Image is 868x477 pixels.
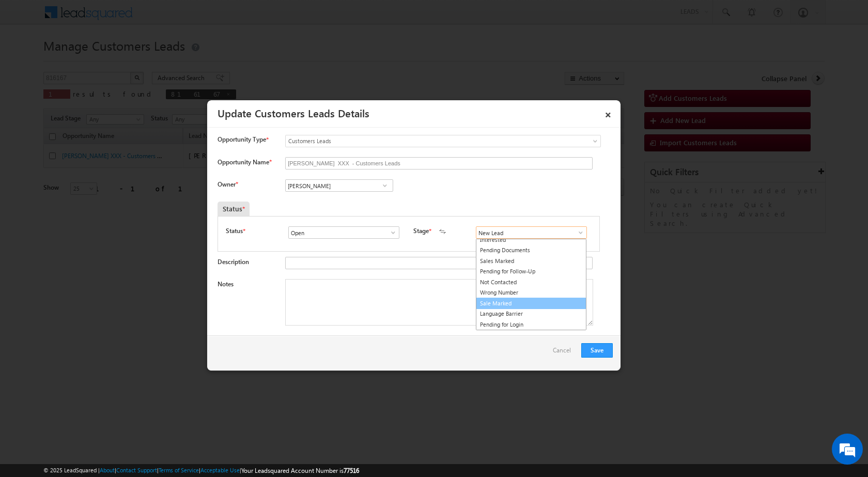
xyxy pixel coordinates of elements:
[285,135,601,147] a: Customers Leads
[159,467,199,473] a: Terms of Service
[288,226,399,239] input: Type to Search
[413,226,429,236] label: Stage
[553,343,576,363] a: Cancel
[116,467,157,473] a: Contact Support
[218,158,271,166] label: Opportunity Name
[476,256,586,267] a: Sales Marked
[286,136,559,146] span: Customers Leads
[476,266,586,277] a: Pending for Follow-Up
[169,5,194,30] div: Minimize live chat window
[476,277,586,288] a: Not Contacted
[218,202,250,216] div: Status
[218,105,369,120] a: Update Customers Leads Details
[200,467,240,473] a: Acceptable Use
[43,466,359,475] span: © 2025 LeadSquared | | | | |
[226,226,243,236] label: Status
[218,258,249,266] label: Description
[571,227,584,238] a: Show All Items
[476,298,586,310] a: Sale Marked
[218,180,238,188] label: Owner
[384,227,397,238] a: Show All Items
[218,280,234,288] label: Notes
[18,54,43,68] img: d_60004797649_company_0_60004797649
[378,180,391,191] a: Show All Items
[476,235,586,245] a: Interested
[581,343,613,358] button: Save
[54,54,174,68] div: Chat with us now
[599,104,617,122] a: ×
[241,467,359,474] span: Your Leadsquared Account Number is
[476,319,586,330] a: Pending for Login
[476,309,586,319] a: Language Barrier
[476,245,586,256] a: Pending Documents
[141,318,188,332] em: Start Chat
[100,467,115,473] a: About
[476,226,587,239] input: Type to Search
[13,96,189,310] textarea: Type your message and hit 'Enter'
[476,287,586,298] a: Wrong Number
[285,179,393,192] input: Type to Search
[218,135,266,144] span: Opportunity Type
[344,467,359,474] span: 77516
